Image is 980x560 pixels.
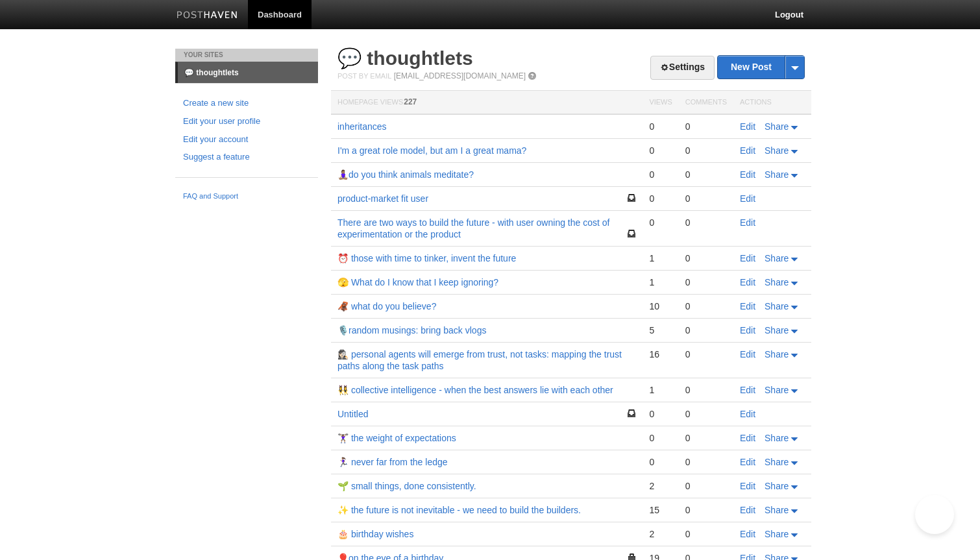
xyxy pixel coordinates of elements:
div: 0 [649,456,672,468]
a: Edit [740,277,755,287]
a: Edit your user profile [183,115,310,128]
a: 🌱 small things, done consistently. [337,481,476,491]
img: Posthaven-bar [177,11,238,21]
a: Edit [740,433,755,443]
li: Your Sites [175,49,318,62]
a: Edit [740,529,755,539]
th: Actions [733,91,811,115]
a: 🧘🏽‍♀️do you think animals meditate? [337,169,474,180]
a: Suggest a feature [183,151,310,164]
div: 0 [685,384,727,396]
a: Untitled [337,409,368,419]
span: Share [765,529,789,539]
div: 1 [649,276,672,288]
span: Share [765,385,789,395]
div: 0 [685,300,727,312]
a: ⏰ those with time to tinker, invent the future [337,253,516,263]
div: 0 [685,217,727,228]
div: 0 [649,408,672,420]
a: 🎙️random musings: bring back vlogs [337,325,486,335]
a: Edit [740,325,755,335]
div: 0 [649,169,672,180]
span: Share [765,145,789,156]
div: 0 [685,456,727,468]
div: 5 [649,324,672,336]
a: 💬 thoughtlets [337,47,473,69]
div: 0 [685,324,727,336]
div: 0 [649,193,672,204]
span: 227 [404,97,417,106]
span: Share [765,169,789,180]
span: Share [765,121,789,132]
a: ✨ the future is not inevitable - we need to build the builders. [337,505,581,515]
div: 2 [649,480,672,492]
a: Create a new site [183,97,310,110]
div: 0 [685,121,727,132]
a: product-market fit user [337,193,428,204]
a: I'm a great role model, but am I a great mama? [337,145,526,156]
div: 0 [649,121,672,132]
a: inheritances [337,121,387,132]
div: 0 [685,528,727,540]
a: Edit your account [183,133,310,147]
div: 10 [649,300,672,312]
div: 0 [685,348,727,360]
div: 0 [685,432,727,444]
div: 16 [649,348,672,360]
a: Edit [740,253,755,263]
a: Edit [740,193,755,204]
a: 👯‍♀️ collective intelligence - when the best answers lie with each other [337,385,613,395]
div: 0 [685,276,727,288]
a: Edit [740,385,755,395]
th: Views [643,91,678,115]
a: Edit [740,217,755,228]
div: 0 [649,217,672,228]
a: Edit [740,409,755,419]
a: Edit [740,169,755,180]
span: Share [765,481,789,491]
span: Share [765,349,789,359]
div: 0 [649,432,672,444]
div: 0 [685,145,727,156]
a: 💬 thoughtlets [178,62,318,83]
a: 🏋🏽‍♀️ the weight of expectations [337,433,456,443]
span: Share [765,277,789,287]
span: Post by Email [337,72,391,80]
div: 0 [685,169,727,180]
a: 🦧 what do you believe? [337,301,436,311]
span: Share [765,505,789,515]
a: 🎂 birthday wishes [337,529,413,539]
a: 🏃🏽‍♀️ never far from the ledge [337,457,448,467]
a: Settings [650,56,715,80]
span: Share [765,325,789,335]
div: 0 [685,480,727,492]
a: 🕵🏻‍♀️ personal agents will emerge from trust, not tasks: mapping the trust paths along the task p... [337,349,622,371]
a: Edit [740,145,755,156]
a: FAQ and Support [183,191,310,202]
a: Edit [740,457,755,467]
div: 1 [649,384,672,396]
span: Share [765,433,789,443]
div: 0 [685,193,727,204]
a: New Post [718,56,804,79]
span: Share [765,457,789,467]
a: Edit [740,505,755,515]
a: Edit [740,481,755,491]
a: Edit [740,121,755,132]
a: Edit [740,349,755,359]
iframe: Help Scout Beacon - Open [915,495,954,534]
a: There are two ways to build the future - with user owning the cost of experimentation or the product [337,217,609,239]
div: 2 [649,528,672,540]
th: Homepage Views [331,91,643,115]
div: 1 [649,252,672,264]
a: [EMAIL_ADDRESS][DOMAIN_NAME] [394,71,526,80]
div: 0 [685,252,727,264]
th: Comments [679,91,733,115]
a: Edit [740,301,755,311]
div: 15 [649,504,672,516]
span: Share [765,301,789,311]
div: 0 [685,504,727,516]
div: 0 [649,145,672,156]
div: 0 [685,408,727,420]
span: Share [765,253,789,263]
